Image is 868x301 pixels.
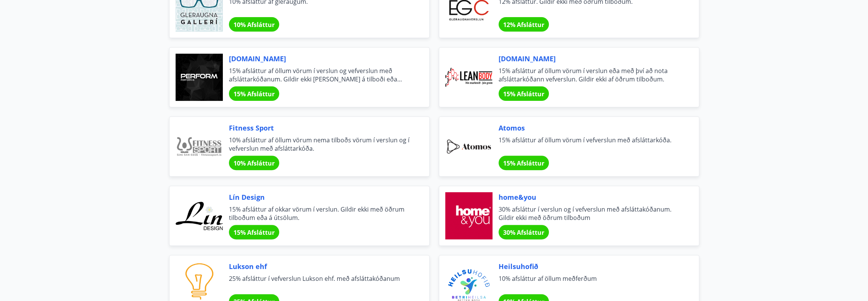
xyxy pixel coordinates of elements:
[233,228,275,237] span: 15% Afsláttur
[499,205,681,222] span: 30% afsláttur í verslun og í vefverslun með afsláttakóðanum. Gildir ekki með öðrum tilboðum
[229,205,411,222] span: 15% afsláttur af okkar vörum í verslun. Gildir ekki með öðrum tilboðum eða á útsölum.
[499,274,681,291] span: 10% afsláttur af öllum meðferðum
[499,123,681,133] span: Atomos
[229,261,411,271] span: Lukson ehf
[503,21,544,29] span: 12% Afsláttur
[229,192,411,202] span: Lín Design
[229,67,411,83] span: 15% afsláttur af öllum vörum í verslun og vefverslun með afsláttarkóðanum. Gildir ekki [PERSON_NA...
[229,54,411,64] span: [DOMAIN_NAME]
[233,21,275,29] span: 10% Afsláttur
[503,228,544,237] span: 30% Afsláttur
[499,192,681,202] span: home&you
[499,67,681,83] span: 15% afsláttur af öllum vörum í verslun eða með því að nota afsláttarkóðann vefverslun. Gildir ekk...
[233,159,275,167] span: 10% Afsláttur
[499,54,681,64] span: [DOMAIN_NAME]
[229,136,411,153] span: 10% afsláttur af öllum vörum nema tilboðs vörum í verslun og í vefverslun með afsláttarkóða.
[499,261,681,271] span: Heilsuhofið
[499,136,681,153] span: 15% afsláttur af öllum vörum í vefverslun með afsláttarkóða.
[503,90,544,98] span: 15% Afsláttur
[233,90,275,98] span: 15% Afsláttur
[229,274,411,291] span: 25% afsláttur í vefverslun Lukson ehf. með afsláttakóðanum
[503,159,544,167] span: 15% Afsláttur
[229,123,411,133] span: Fitness Sport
